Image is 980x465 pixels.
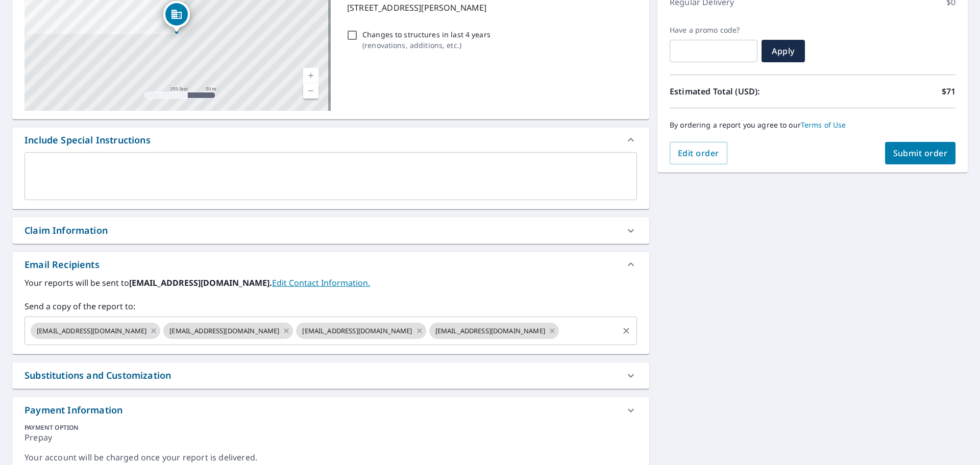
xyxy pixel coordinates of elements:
button: Submit order [885,142,956,164]
div: Prepay [24,432,637,452]
span: Apply [770,45,797,57]
span: [EMAIL_ADDRESS][DOMAIN_NAME] [296,326,418,336]
a: EditContactInfo [272,277,370,288]
div: [EMAIL_ADDRESS][DOMAIN_NAME] [163,323,293,339]
span: Submit order [893,148,948,159]
div: Email Recipients [12,252,649,277]
span: Edit order [678,148,719,159]
label: Send a copy of the report to: [24,300,637,312]
div: Claim Information [12,217,649,243]
div: Payment Information [12,397,649,423]
span: [EMAIL_ADDRESS][DOMAIN_NAME] [31,326,153,336]
div: Claim Information [24,224,108,237]
div: [EMAIL_ADDRESS][DOMAIN_NAME] [429,323,559,339]
label: Have a promo code? [670,26,757,35]
div: Payment Information [24,403,122,417]
label: Your reports will be sent to [24,277,637,289]
p: ( renovations, additions, etc. ) [362,40,491,51]
div: Email Recipients [24,258,100,272]
button: Edit order [670,142,727,164]
p: By ordering a report you agree to our [670,120,955,130]
p: $71 [942,85,955,97]
p: Estimated Total (USD): [670,85,813,97]
div: [EMAIL_ADDRESS][DOMAIN_NAME] [296,323,426,339]
a: Terms of Use [801,120,846,130]
p: Changes to structures in last 4 years [362,29,491,40]
div: [EMAIL_ADDRESS][DOMAIN_NAME] [31,323,160,339]
div: Substitutions and Customization [24,369,171,382]
div: Include Special Instructions [24,133,151,147]
button: Apply [762,40,805,62]
a: Current Level 17, Zoom Out [303,83,318,99]
span: [EMAIL_ADDRESS][DOMAIN_NAME] [163,326,285,336]
div: Your account will be charged once your report is delivered. [24,452,637,463]
div: Include Special Instructions [12,128,649,152]
p: [STREET_ADDRESS][PERSON_NAME] [347,2,633,14]
button: Clear [619,324,633,338]
span: [EMAIL_ADDRESS][DOMAIN_NAME] [429,326,551,336]
a: Current Level 17, Zoom In [303,68,318,83]
b: [EMAIL_ADDRESS][DOMAIN_NAME]. [129,277,272,288]
div: PAYMENT OPTION [24,423,637,432]
div: Dropped pin, building 1, Commercial property, 5661 W Green Meadows Pl Denver, CO 80227 [163,1,190,33]
div: Substitutions and Customization [12,362,649,388]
